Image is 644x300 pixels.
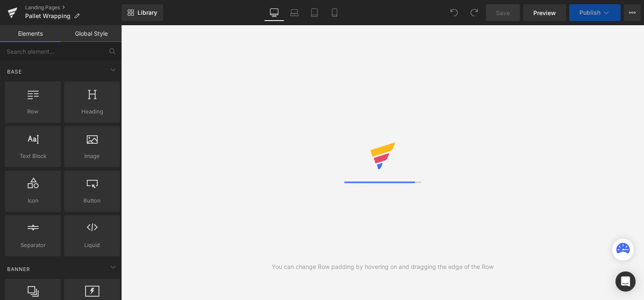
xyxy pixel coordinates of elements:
button: More [624,4,641,21]
a: Global Style [61,25,122,42]
a: Preview [523,4,566,21]
span: Icon [8,196,58,205]
button: Redo [466,4,483,21]
div: Open Intercom Messenger [615,271,636,292]
span: Base [6,68,23,76]
span: Liquid [67,241,117,250]
span: Preview [533,8,556,17]
span: Separator [8,241,58,250]
span: Pallet Wrapping [25,13,70,19]
button: Publish [569,4,621,21]
a: New Library [122,4,163,21]
span: Publish [579,9,600,16]
span: Save [496,8,510,17]
a: Tablet [304,4,325,21]
span: Image [67,152,117,161]
span: Button [67,196,117,205]
span: Text Block [8,152,58,161]
span: Banner [6,265,31,273]
button: Undo [446,4,462,21]
span: Library [138,9,157,16]
div: You can change Row padding by hovering on and dragging the edge of the Row [272,262,493,271]
span: Row [8,107,58,116]
a: Laptop [284,4,304,21]
a: Desktop [264,4,284,21]
a: Mobile [325,4,345,21]
a: Landing Pages [25,4,122,11]
span: Heading [67,107,117,116]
